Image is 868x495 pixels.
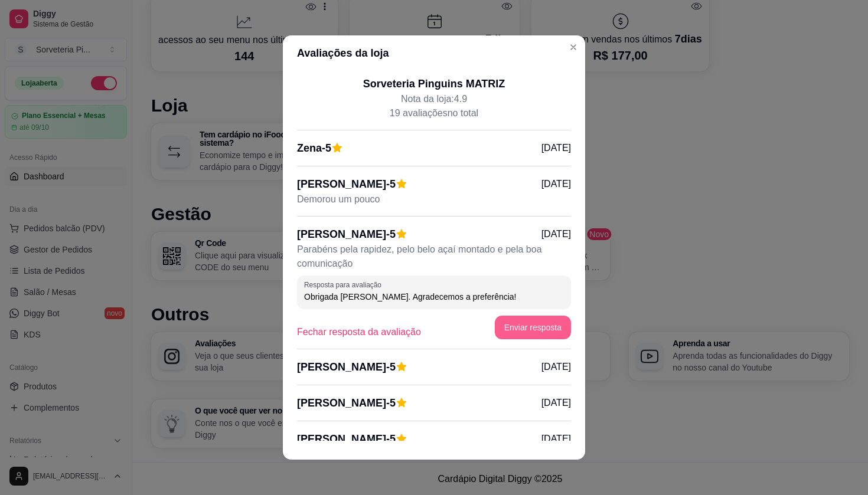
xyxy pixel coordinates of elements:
[541,141,571,155] p: [DATE]
[297,140,331,156] p: Zena - 5
[495,316,571,339] button: Enviar resposta
[297,242,571,271] p: Parabéns pela rapidez, pelo belo açaí montado e pela boa comunicação
[564,38,583,57] button: Close
[297,431,396,447] p: [PERSON_NAME] - 5
[297,325,421,339] p: Fechar resposta da avaliação
[541,177,571,191] p: [DATE]
[541,227,571,241] p: [DATE]
[541,396,571,410] p: [DATE]
[541,432,571,446] p: [DATE]
[283,35,585,71] header: Avaliações da loja
[304,291,564,303] input: Resposta para avaliação
[304,280,386,290] label: Resposta para avaliação
[541,360,571,374] p: [DATE]
[297,106,571,120] p: 19 avaliações no total
[297,395,396,411] p: [PERSON_NAME] - 5
[297,359,396,375] p: [PERSON_NAME] - 5
[297,192,571,206] p: Demorou um pouco
[297,176,396,192] p: [PERSON_NAME] - 5
[297,226,396,242] p: [PERSON_NAME] - 5
[297,92,571,106] p: Nota da loja: 4.9
[297,76,571,92] h1: Sorveteria Pinguins MATRIZ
